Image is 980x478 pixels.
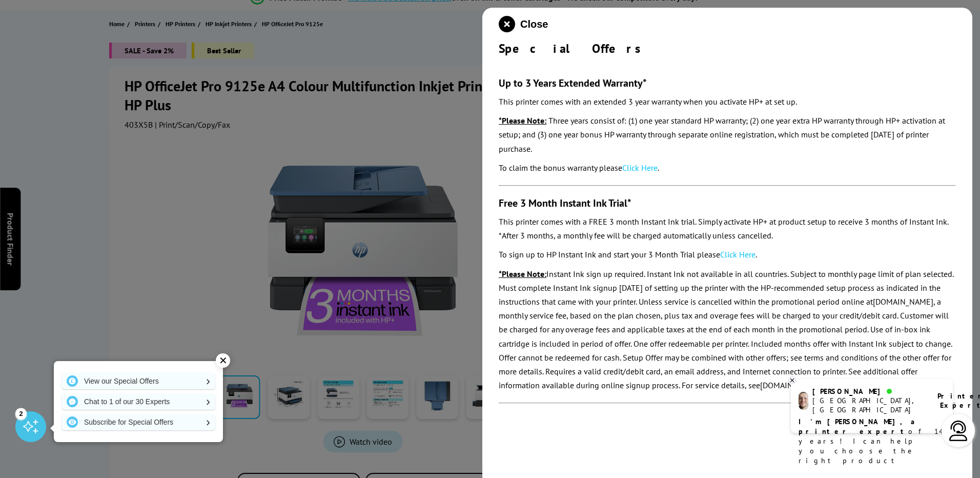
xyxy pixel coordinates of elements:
div: [PERSON_NAME] [812,387,925,396]
a: Click Here [720,249,756,260]
a: [DOMAIN_NAME] [873,296,933,307]
p: of 14 years! I can help you choose the right product [799,417,945,466]
a: Click Here [622,163,658,173]
span: *Please Note: [499,269,546,279]
a: Chat to 1 of our 30 Experts [62,393,215,410]
div: 2 [15,408,27,419]
img: user-headset-light.svg [948,421,969,441]
b: I'm [PERSON_NAME], a printer expert [799,417,918,436]
h3: Free 3 Month Instant Ink Trial* [499,196,956,210]
a: Subscribe for Special Offers [62,414,215,430]
a: View our Special Offers [62,373,215,389]
span: *Please Note: [499,115,546,126]
img: ashley-livechat.png [799,392,808,410]
a: [DOMAIN_NAME] [760,380,821,390]
p: This printer comes with a FREE 3 month Instant Ink trial. Simply activate HP+ at product setup to... [499,215,956,243]
span: Close [520,18,548,30]
p: To claim the bonus warranty please . [499,161,956,175]
p: This printer comes with an extended 3 year warranty when you activate HP+ at set up. [499,95,956,109]
div: [GEOGRAPHIC_DATA], [GEOGRAPHIC_DATA] [812,396,925,414]
h3: Up to 3 Years Extended Warranty* [499,76,956,90]
div: ✕ [216,353,230,368]
p: To sign up to HP Instant Ink and start your 3 Month Trial please . [499,248,956,262]
em: Three years consist of: (1) one year standard HP warranty; (2) one year extra HP warranty through... [499,115,945,153]
em: Instant Ink sign up required. Instant Ink not available in all countries. Subject to monthly page... [499,269,953,391]
button: close modal [499,16,548,32]
div: Special Offers [499,41,956,56]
